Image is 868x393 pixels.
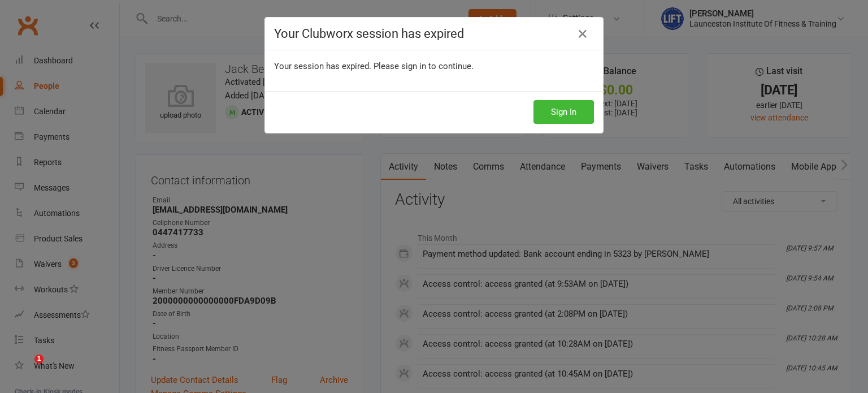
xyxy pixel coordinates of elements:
a: Close [574,25,592,43]
button: Sign In [533,100,594,124]
h4: Your Clubworx session has expired [274,27,594,41]
span: 1 [34,355,44,364]
span: Your session has expired. Please sign in to continue. [274,61,474,71]
iframe: Intercom live chat [11,355,38,382]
